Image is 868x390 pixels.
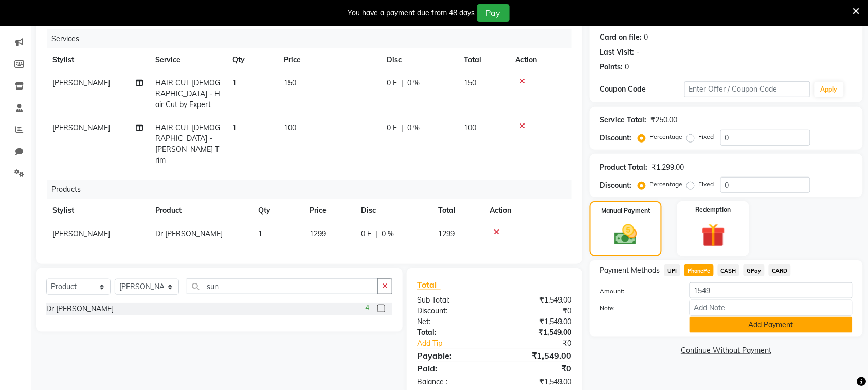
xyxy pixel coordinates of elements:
th: Disc [381,48,458,72]
div: Card on file: [600,32,642,43]
label: Fixed [699,180,714,189]
div: Balance : [409,377,495,387]
th: Qty [252,199,303,222]
span: 100 [464,123,476,132]
span: Payment Methods [600,265,660,276]
div: You have a payment due from 48 days [348,8,475,19]
span: UPI [664,264,680,276]
label: Manual Payment [601,206,650,216]
span: 0 % [382,228,394,239]
img: _gift.svg [694,221,733,250]
span: 1 [258,229,262,238]
div: ₹1,549.00 [494,349,580,362]
div: Discount: [600,133,632,144]
div: Total: [409,327,495,338]
th: Disc [355,199,432,222]
div: ₹1,549.00 [494,327,580,338]
label: Percentage [650,180,683,189]
input: Search or Scan [187,278,378,294]
label: Fixed [699,132,714,141]
div: 0 [644,32,648,43]
th: Service [149,48,226,72]
span: 0 F [387,78,397,88]
div: Discount: [409,306,495,316]
div: Discount: [600,180,632,191]
div: Points: [600,62,623,73]
button: Pay [477,4,510,22]
label: Percentage [650,132,683,141]
div: Net: [409,316,495,327]
span: 150 [284,78,296,87]
th: Qty [226,48,278,72]
th: Stylist [46,199,149,222]
div: Last Visit: [600,47,635,58]
div: ₹1,549.00 [494,316,580,327]
span: 1 [232,123,237,132]
span: 100 [284,123,296,132]
th: Total [432,199,483,222]
span: HAIR CUT [DEMOGRAPHIC_DATA] - [PERSON_NAME] Trim [155,123,220,165]
th: Product [149,199,252,222]
span: HAIR CUT [DEMOGRAPHIC_DATA] - Hair Cut by Expert [155,78,220,109]
span: 0 F [361,228,371,239]
span: | [401,78,403,88]
div: ₹1,549.00 [494,377,580,387]
div: Product Total: [600,162,648,173]
button: Apply [815,82,844,97]
div: Sub Total: [409,295,495,306]
input: Amount [690,282,853,298]
div: Paid: [409,362,495,375]
span: | [375,228,377,239]
div: Services [47,29,580,48]
span: 1299 [310,229,326,238]
span: 0 % [407,78,420,88]
div: Payable: [409,349,495,362]
span: 4 [365,303,369,313]
span: GPay [744,264,765,276]
span: 0 % [407,122,420,133]
label: Amount: [592,287,682,296]
span: Dr [PERSON_NAME] [155,229,223,238]
div: ₹250.00 [651,115,678,126]
div: ₹0 [494,362,580,375]
input: Enter Offer / Coupon Code [684,81,810,97]
label: Note: [592,304,682,313]
div: Coupon Code [600,84,684,95]
span: [PERSON_NAME] [52,229,110,238]
span: CASH [718,264,740,276]
th: Action [483,199,572,222]
span: CARD [769,264,791,276]
label: Redemption [696,205,731,215]
div: ₹1,549.00 [494,295,580,306]
div: Dr [PERSON_NAME] [46,304,114,314]
th: Price [303,199,355,222]
div: ₹1,299.00 [652,162,684,173]
span: 1299 [438,229,455,238]
div: ₹0 [509,338,580,349]
span: [PERSON_NAME] [52,78,110,87]
div: Products [47,180,580,199]
span: 150 [464,78,476,87]
th: Stylist [46,48,149,72]
span: Total [417,279,441,290]
div: ₹0 [494,306,580,316]
div: 0 [625,62,629,73]
button: Add Payment [690,317,853,333]
span: 1 [232,78,237,87]
div: - [637,47,640,58]
input: Add Note [690,300,853,316]
th: Price [278,48,381,72]
a: Continue Without Payment [592,345,861,356]
a: Add Tip [409,338,509,349]
th: Total [458,48,509,72]
span: 0 F [387,122,397,133]
div: Service Total: [600,115,647,126]
span: PhonePe [684,264,714,276]
th: Action [509,48,572,72]
img: _cash.svg [607,222,644,248]
span: | [401,122,403,133]
span: [PERSON_NAME] [52,123,110,132]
